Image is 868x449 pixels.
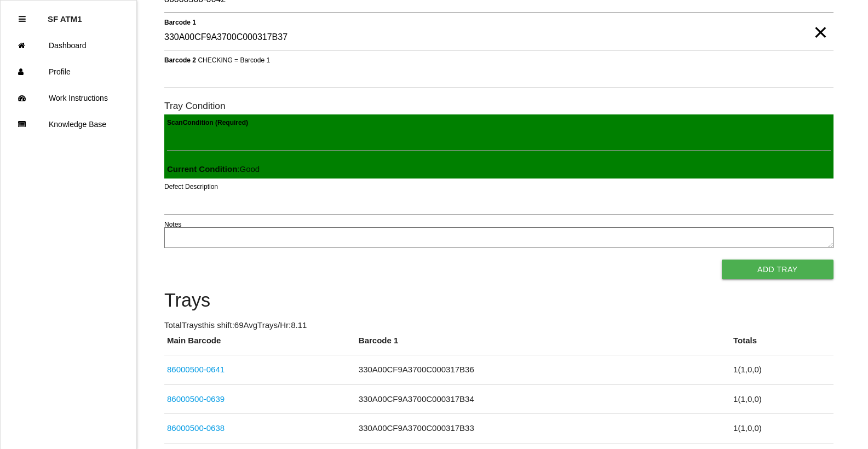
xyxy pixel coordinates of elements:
[731,384,833,414] td: 1 ( 1 , 0 , 0 )
[164,101,833,111] h6: Tray Condition
[19,6,26,32] div: Close
[164,182,218,192] label: Defect Description
[164,220,181,229] label: Notes
[164,335,356,355] th: Main Barcode
[731,414,833,444] td: 1 ( 1 , 0 , 0 )
[164,18,196,26] b: Barcode 1
[1,32,136,59] a: Dashboard
[198,56,270,64] span: CHECKING = Barcode 1
[167,365,225,374] a: 86000500-0641
[356,384,731,414] td: 330A00CF9A3700C000317B34
[48,6,82,24] p: SF ATM1
[164,319,833,332] p: Total Trays this shift: 69 Avg Trays /Hr: 8.11
[731,355,833,385] td: 1 ( 1 , 0 , 0 )
[1,111,136,137] a: Knowledge Base
[722,260,833,279] button: Add Tray
[356,335,731,355] th: Barcode 1
[356,355,731,385] td: 330A00CF9A3700C000317B36
[167,394,225,404] a: 86000500-0639
[731,335,833,355] th: Totals
[356,414,731,444] td: 330A00CF9A3700C000317B33
[167,423,225,433] a: 86000500-0638
[167,119,248,126] b: Scan Condition (Required)
[167,164,260,174] span: : Good
[167,164,237,174] b: Current Condition
[164,56,196,64] b: Barcode 2
[1,85,136,111] a: Work Instructions
[1,59,136,85] a: Profile
[164,290,833,311] h4: Trays
[813,10,827,32] span: Clear Input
